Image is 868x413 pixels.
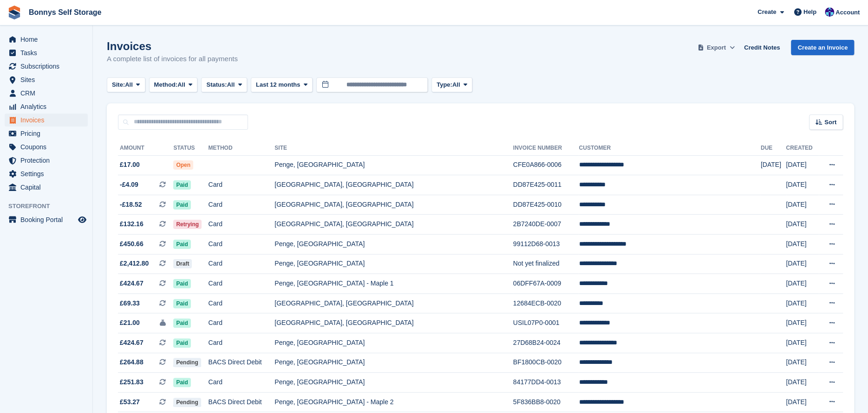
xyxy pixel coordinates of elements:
td: Card [209,293,275,313]
span: £424.67 [120,338,144,348]
a: Bonnys Self Storage [25,5,105,20]
span: £2,412.80 [120,259,149,268]
span: All [177,80,185,89]
span: Paid [173,200,190,210]
td: [DATE] [786,293,819,313]
td: [GEOGRAPHIC_DATA], [GEOGRAPHIC_DATA] [274,313,513,333]
img: stora-icon-8386f47178a22dfd0bd8f6a31ec36ba5ce8667c1dd55bd0f319d3a0aa187defe.svg [7,6,21,19]
td: [DATE] [786,235,819,254]
td: Card [209,373,275,393]
td: [GEOGRAPHIC_DATA], [GEOGRAPHIC_DATA] [274,215,513,235]
span: Sites [20,73,76,86]
a: menu [5,154,88,167]
td: 27D68B24-0024 [513,333,579,353]
td: [GEOGRAPHIC_DATA], [GEOGRAPHIC_DATA] [274,195,513,215]
td: Penge, [GEOGRAPHIC_DATA] [274,373,513,393]
span: £450.66 [120,239,144,249]
td: 12684ECB-0020 [513,293,579,313]
th: Status [173,141,208,156]
span: Open [173,160,193,170]
span: £69.33 [120,299,140,308]
th: Site [274,141,513,156]
span: -£4.09 [120,180,138,190]
td: CFE0A866-0006 [513,155,579,175]
span: Create [757,7,776,17]
span: £53.27 [120,397,140,407]
a: menu [5,213,88,226]
span: Pending [173,358,201,367]
th: Customer [579,141,760,156]
td: Penge, [GEOGRAPHIC_DATA] [274,353,513,373]
span: Paid [173,279,190,288]
span: Home [20,33,76,46]
button: Method: All [149,77,198,93]
td: 99112D68-0013 [513,235,579,254]
a: menu [5,167,88,180]
td: [GEOGRAPHIC_DATA], [GEOGRAPHIC_DATA] [274,175,513,195]
span: Invoices [20,114,76,127]
span: Paid [173,299,190,308]
td: [DATE] [786,254,819,274]
td: Card [209,333,275,353]
td: [DATE] [786,274,819,294]
a: menu [5,33,88,46]
td: Card [209,215,275,235]
span: Capital [20,181,76,194]
span: Protection [20,154,76,167]
span: CRM [20,87,76,100]
td: Penge, [GEOGRAPHIC_DATA] - Maple 1 [274,274,513,294]
td: BF1800CB-0020 [513,353,579,373]
a: menu [5,100,88,113]
a: menu [5,46,88,59]
span: Settings [20,167,76,180]
td: Penge, [GEOGRAPHIC_DATA] [274,235,513,254]
span: -£18.52 [120,200,142,210]
h1: Invoices [107,40,238,52]
td: [DATE] [786,215,819,235]
span: £264.88 [120,357,144,367]
span: Draft [173,259,192,268]
span: Paid [173,378,190,387]
span: Pending [173,398,201,407]
td: Penge, [GEOGRAPHIC_DATA] [274,254,513,274]
button: Site: All [107,77,145,93]
td: [DATE] [786,313,819,333]
a: menu [5,181,88,194]
button: Export [696,40,737,55]
td: [DATE] [786,333,819,353]
span: Booking Portal [20,213,76,226]
td: DD87E425-0011 [513,175,579,195]
span: Account [835,8,860,17]
td: [DATE] [786,353,819,373]
span: Site: [112,80,125,89]
a: menu [5,114,88,127]
a: menu [5,60,88,73]
a: menu [5,127,88,140]
span: Paid [173,338,190,348]
td: BACS Direct Debit [209,392,275,412]
th: Created [786,141,819,156]
th: Due [761,141,786,156]
p: A complete list of invoices for all payments [107,54,238,64]
td: Card [209,274,275,294]
td: Penge, [GEOGRAPHIC_DATA] [274,155,513,175]
td: 84177DD4-0013 [513,373,579,393]
td: USIL07P0-0001 [513,313,579,333]
span: All [452,80,460,89]
td: Card [209,313,275,333]
span: Tasks [20,46,76,59]
span: Subscriptions [20,60,76,73]
td: Card [209,195,275,215]
td: BACS Direct Debit [209,353,275,373]
td: [GEOGRAPHIC_DATA], [GEOGRAPHIC_DATA] [274,293,513,313]
td: 2B7240DE-0007 [513,215,579,235]
img: Rebecca Gray [825,7,834,17]
td: [DATE] [786,373,819,393]
span: Analytics [20,100,76,113]
td: Penge, [GEOGRAPHIC_DATA] - Maple 2 [274,392,513,412]
span: Pricing [20,127,76,140]
td: DD87E425-0010 [513,195,579,215]
span: Paid [173,318,190,328]
span: Retrying [173,220,202,229]
a: menu [5,73,88,86]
